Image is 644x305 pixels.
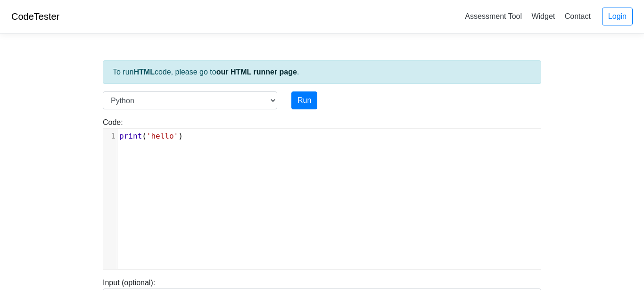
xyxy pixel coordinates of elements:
[147,132,178,140] span: 'hello'
[11,11,59,22] a: CodeTester
[561,8,594,24] a: Contact
[103,131,117,142] div: 1
[133,68,154,76] strong: HTML
[291,91,317,109] button: Run
[528,8,559,24] a: Widget
[216,68,297,76] a: our HTML runner page
[602,8,633,25] a: Login
[119,132,183,140] span: ( )
[103,60,541,84] div: To run code, please go to .
[119,132,142,140] span: print
[96,117,548,270] div: Code:
[461,8,526,24] a: Assessment Tool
